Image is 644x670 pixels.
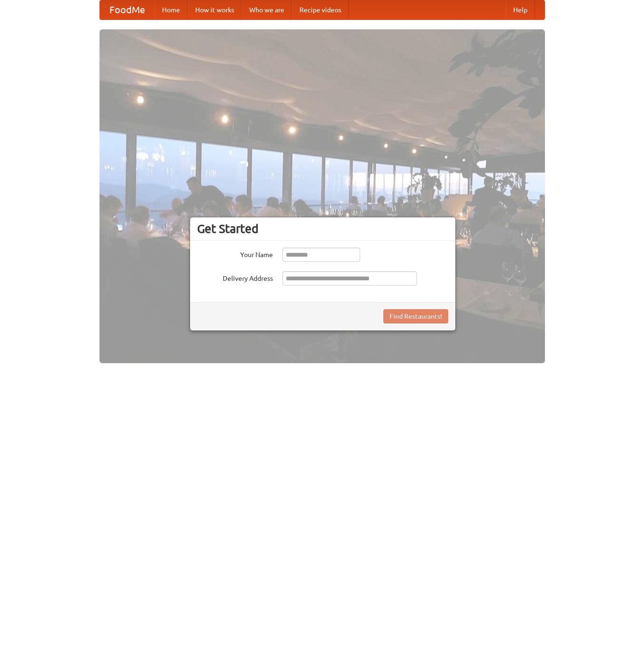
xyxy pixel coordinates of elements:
[100,0,154,19] a: FoodMe
[197,271,273,283] label: Delivery Address
[292,0,349,19] a: Recipe videos
[197,248,273,259] label: Your Name
[154,0,188,19] a: Home
[506,0,535,19] a: Help
[383,309,448,323] button: Find Restaurants!
[242,0,292,19] a: Who we are
[197,222,448,236] h3: Get Started
[188,0,242,19] a: How it works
